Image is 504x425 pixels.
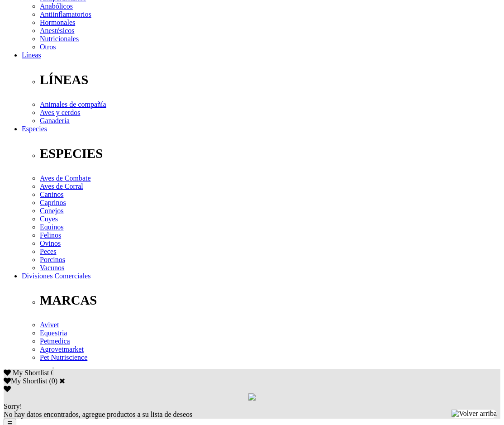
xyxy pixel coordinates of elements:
a: Caninos [40,191,63,198]
a: Avivet [40,321,59,329]
p: ESPECIES [40,146,500,161]
iframe: Brevo live chat [5,327,156,420]
a: Anabólicos [40,2,73,10]
a: Aves y cerdos [40,109,80,116]
a: Otros [40,43,56,51]
div: No hay datos encontrados, agregue productos a su lista de deseos [4,402,500,419]
a: Divisiones Comerciales [22,272,90,280]
a: Animales de compañía [40,100,106,108]
a: Cuyes [40,215,58,223]
a: Especies [22,125,47,133]
a: Peces [40,248,56,255]
a: Felinos [40,231,61,239]
a: Ganadería [40,117,70,124]
a: Hormonales [40,19,75,26]
a: Vacunos [40,264,64,272]
a: Conejos [40,207,63,215]
p: LÍNEAS [40,72,500,87]
a: Líneas [22,51,41,59]
a: Ovinos [40,239,61,247]
a: Aves de Combate [40,174,91,182]
img: loading.gif [248,393,256,401]
img: Volver arriba [452,410,497,418]
a: Antiinflamatorios [40,10,91,18]
a: Equinos [40,223,63,231]
a: Caprinos [40,199,66,206]
a: Aves de Corral [40,182,83,190]
span: Sorry! [4,402,22,410]
p: MARCAS [40,293,500,308]
a: Nutricionales [40,35,79,43]
label: My Shortlist [4,377,47,385]
a: Anestésicos [40,27,74,34]
a: Porcinos [40,256,65,263]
